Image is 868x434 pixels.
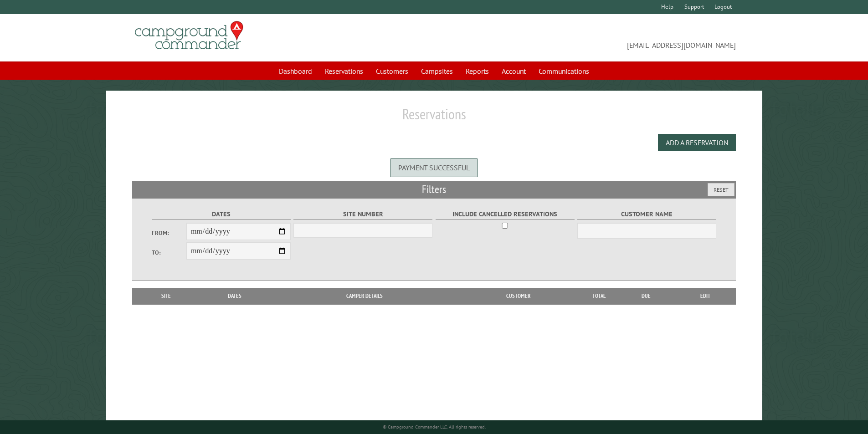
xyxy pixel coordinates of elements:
a: Communications [533,62,595,80]
img: Campground Commander [132,18,246,53]
label: Customer Name [577,209,716,220]
div: Payment successful [390,158,478,177]
a: Customers [370,62,414,80]
h1: Reservations [132,105,736,130]
a: Reports [460,62,494,80]
th: Customer [455,288,581,304]
th: Edit [675,288,736,304]
th: Camper Details [274,288,455,304]
a: Account [496,62,531,80]
h2: Filters [132,181,736,198]
span: [EMAIL_ADDRESS][DOMAIN_NAME] [434,25,736,51]
th: Due [617,288,675,304]
a: Reservations [319,62,369,80]
small: © Campground Commander LLC. All rights reserved. [383,424,486,430]
th: Total [581,288,617,304]
th: Site [137,288,196,304]
button: Reset [708,183,734,196]
label: Dates [152,209,291,220]
label: To: [152,248,186,257]
label: From: [152,229,186,237]
button: Add a Reservation [658,134,736,151]
label: Site Number [293,209,432,220]
a: Dashboard [273,62,318,80]
a: Campsites [416,62,458,80]
label: Include Cancelled Reservations [436,209,575,220]
th: Dates [196,288,274,304]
